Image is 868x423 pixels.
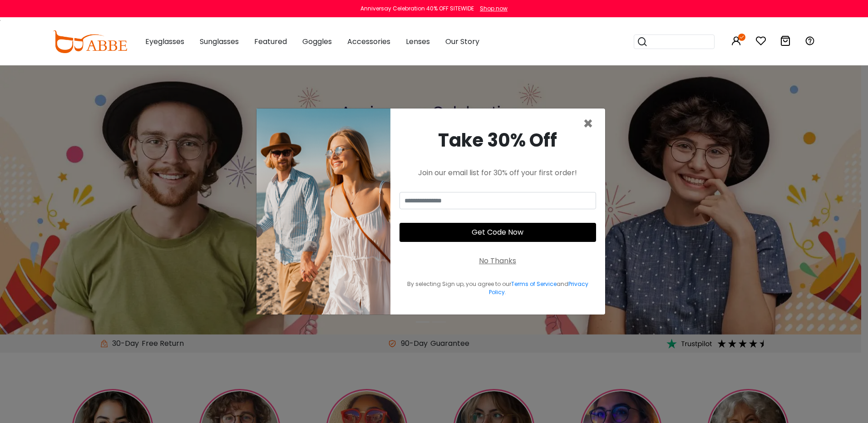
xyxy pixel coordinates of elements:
span: Eyeglasses [145,36,184,47]
span: Goggles [302,36,332,47]
a: Privacy Policy [489,280,588,296]
img: abbeglasses.com [53,30,127,53]
span: Our Story [445,36,479,47]
button: Get Code Now [399,223,596,242]
div: Take 30% Off [399,127,596,154]
div: Shop now [480,5,508,13]
span: Featured [254,36,287,47]
img: welcome [256,108,390,315]
div: Anniversay Celebration 40% OFF SITEWIDE [360,5,474,13]
div: No Thanks [479,256,516,266]
a: Terms of Service [511,280,557,288]
button: Close [583,116,593,132]
span: Accessories [347,36,390,47]
span: Sunglasses [200,36,239,47]
div: By selecting Sign up, you agree to our and . [399,280,596,296]
span: Lenses [406,36,430,47]
div: Join our email list for 30% off your first order! [399,167,596,178]
span: × [583,112,593,135]
a: Shop now [475,5,508,12]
